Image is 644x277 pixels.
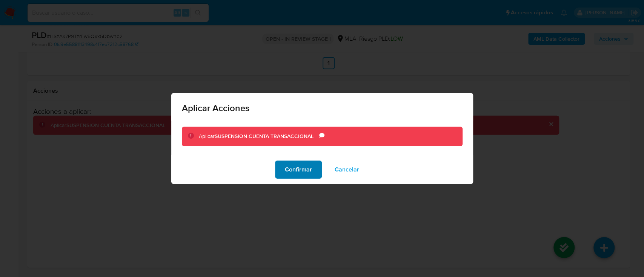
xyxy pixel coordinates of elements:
button: Cancelar [325,161,369,179]
span: Confirmar [285,161,312,178]
span: Cancelar [335,161,359,178]
span: Aplicar Acciones [182,104,463,113]
div: Aplicar [199,133,319,140]
button: Confirmar [275,161,322,179]
b: SUSPENSION CUENTA TRANSACCIONAL [215,132,314,140]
